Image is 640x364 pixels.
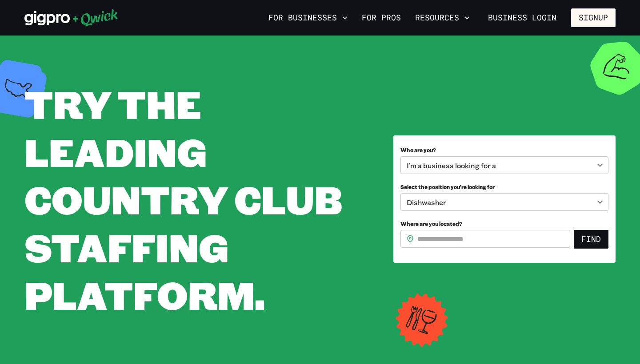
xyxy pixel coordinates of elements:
[400,220,462,227] span: Where are you located?
[400,146,436,154] span: Who are you?
[400,183,495,190] span: Select the position you’re looking for
[571,8,616,27] button: Signup
[400,156,608,174] div: I’m a business looking for a
[24,78,342,320] span: TRY THE LEADING COUNTRY CLUB STAFFING PLATFORM.
[400,193,608,211] div: Dishwasher
[480,8,564,27] a: Business Login
[265,10,351,25] button: For Businesses
[412,10,473,25] button: Resources
[574,230,608,249] button: Find
[358,10,404,25] a: For Pros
